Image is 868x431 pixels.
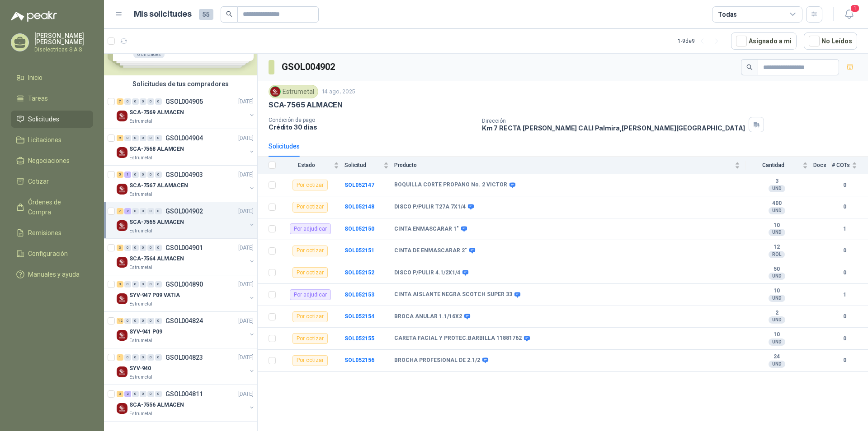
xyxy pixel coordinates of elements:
[117,354,123,361] div: 1
[745,310,808,317] b: 2
[746,64,753,70] span: search
[344,182,374,188] a: SOL052147
[745,331,808,338] b: 10
[344,226,374,232] b: SOL052150
[34,47,93,52] p: Diselectricas S.A.S
[394,357,480,364] b: BROCHA PROFESIONAL DE 2.1/2
[344,247,374,254] a: SOL052151
[117,135,123,141] div: 9
[132,318,139,324] div: 0
[147,281,154,287] div: 0
[129,364,151,373] p: SYV-940
[292,180,328,190] div: Por cotizar
[344,357,374,363] b: SOL052156
[226,11,232,17] span: search
[292,267,328,278] div: Por cotizar
[34,32,93,45] p: [PERSON_NAME] [PERSON_NAME]
[290,223,331,234] div: Por adjudicar
[394,204,466,211] b: DISCO P/PULIR T27A 7X1/4
[129,191,152,198] p: Estrumetal
[28,269,80,279] span: Manuales y ayuda
[124,318,131,324] div: 0
[281,157,344,174] th: Estado
[292,311,328,322] div: Por cotizar
[147,208,154,214] div: 0
[129,108,184,117] p: SCA-7569 ALMACEN
[129,181,188,190] p: SCA-7567 ALAMACEN
[140,318,146,324] div: 0
[292,246,328,256] div: Por cotizar
[132,354,139,361] div: 0
[344,335,374,342] a: SOL052155
[769,295,785,302] div: UND
[155,98,162,105] div: 0
[117,242,255,271] a: 3 0 0 0 0 0 GSOL004901[DATE] Company LogoSCA-7564 ALMACENEstrumetal
[281,162,332,168] span: Estado
[769,185,785,192] div: UND
[117,330,127,341] img: Company Logo
[813,157,832,174] th: Docs
[155,208,162,214] div: 0
[165,98,203,105] p: GSOL004905
[290,289,331,300] div: Por adjudicar
[129,264,152,271] p: Estrumetal
[155,135,162,141] div: 0
[117,208,123,214] div: 7
[140,171,146,178] div: 0
[238,353,254,362] p: [DATE]
[132,98,139,105] div: 0
[832,162,850,168] span: # COTs
[745,157,813,174] th: Cantidad
[269,100,343,110] p: SCA-7565 ALMACEN
[117,245,123,251] div: 3
[745,200,808,207] b: 400
[394,335,522,342] b: CARETA FACIAL Y PROTEC.BARBILLA 11881762
[147,98,154,105] div: 0
[731,32,797,50] button: Asignado a mi
[745,287,808,295] b: 10
[155,245,162,251] div: 0
[129,118,152,125] p: Estrumetal
[140,245,146,251] div: 0
[129,337,152,344] p: Estrumetal
[292,355,328,366] div: Por cotizar
[147,391,154,397] div: 0
[124,391,131,397] div: 2
[140,98,146,105] div: 0
[129,218,184,227] p: SCA-7565 ALMACEN
[129,410,152,417] p: Estrumetal
[238,244,254,252] p: [DATE]
[117,257,127,268] img: Company Logo
[394,181,507,189] b: BOQUILLA CORTE PROPANO No. 2 VICTOR
[11,173,93,190] a: Cotizar
[132,208,139,214] div: 0
[344,204,374,210] a: SOL052148
[117,206,255,235] a: 7 2 0 0 0 0 GSOL004902[DATE] Company LogoSCA-7565 ALMACENEstrumetal
[804,32,857,50] button: No Leídos
[11,131,93,148] a: Licitaciones
[117,96,255,125] a: 7 0 0 0 0 0 GSOL004905[DATE] Company LogoSCA-7569 ALMACENEstrumetal
[238,134,254,143] p: [DATE]
[292,202,328,213] div: Por cotizar
[344,292,374,298] a: SOL052153
[28,249,68,259] span: Configuración
[238,390,254,399] p: [DATE]
[117,391,123,397] div: 3
[28,156,70,166] span: Negociaciones
[11,224,93,241] a: Remisiones
[832,225,857,233] b: 1
[165,135,203,141] p: GSOL004904
[832,203,857,211] b: 0
[155,171,162,178] div: 0
[117,293,127,304] img: Company Logo
[11,194,93,221] a: Órdenes de Compra
[482,118,745,124] p: Dirección
[28,228,61,238] span: Remisiones
[140,354,146,361] div: 0
[11,90,93,107] a: Tareas
[282,60,336,74] h3: GSOL004902
[769,338,785,346] div: UND
[745,266,808,273] b: 50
